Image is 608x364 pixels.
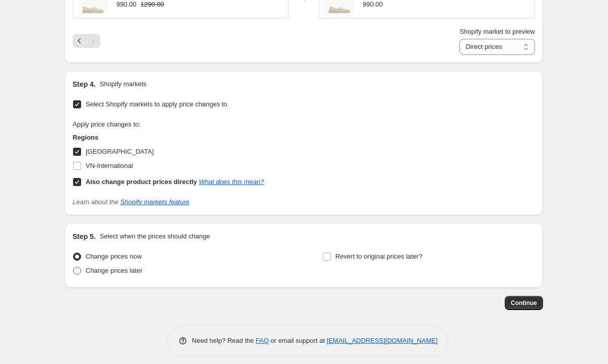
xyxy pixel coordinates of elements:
span: Change prices later [86,267,143,274]
h3: Regions [73,133,264,143]
span: Shopify market to preview [459,28,535,35]
p: Select when the prices should change [100,231,210,241]
span: VN-International [86,162,133,169]
span: Need help? Read the [192,337,256,344]
h2: Step 4. [73,79,96,89]
span: Revert to original prices later? [335,253,423,260]
a: Shopify markets feature [120,198,189,206]
span: [GEOGRAPHIC_DATA] [86,148,154,155]
button: Previous [73,34,87,48]
nav: Pagination [73,34,100,48]
b: Also change product prices directly [86,178,197,186]
span: or email support at [269,337,327,344]
a: What does this mean? [199,178,264,186]
span: Apply price changes to: [73,120,141,128]
p: Shopify markets [100,79,147,89]
span: Select Shopify markets to apply price changes to [86,100,227,108]
button: Continue [505,296,543,310]
i: Learn about the [73,198,189,206]
a: FAQ [256,337,269,344]
h2: Step 5. [73,231,96,241]
span: Continue [511,299,537,307]
span: Change prices now [86,253,142,260]
a: [EMAIL_ADDRESS][DOMAIN_NAME] [327,337,438,344]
